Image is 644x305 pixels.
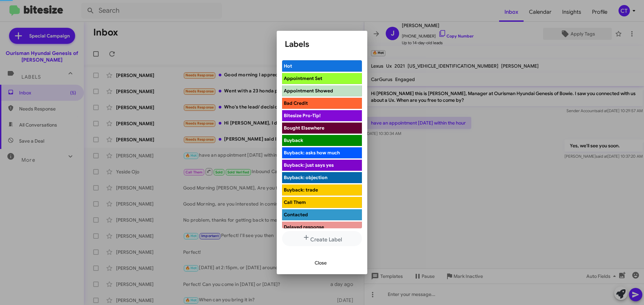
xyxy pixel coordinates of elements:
[284,112,321,119] span: Bitesize Pro-Tip!
[284,162,334,168] span: Buyback: just says yes
[284,100,308,106] span: Bad Credit
[284,199,306,205] span: Call Them
[309,257,332,269] button: Close
[284,137,303,143] span: Buyback
[284,187,318,193] span: Buyback: trade
[284,125,324,131] span: Bought Elsewhere
[315,257,327,269] span: Close
[284,174,327,180] span: Buyback: objection
[284,150,340,156] span: Buyback: asks how much
[284,88,333,94] span: Appointment Showed
[285,39,359,50] h1: Labels
[284,212,308,218] span: Contacted
[284,75,322,81] span: Appointment Set
[284,224,324,230] span: Delayed response
[282,231,362,246] button: Create Label
[284,63,292,69] span: Hot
